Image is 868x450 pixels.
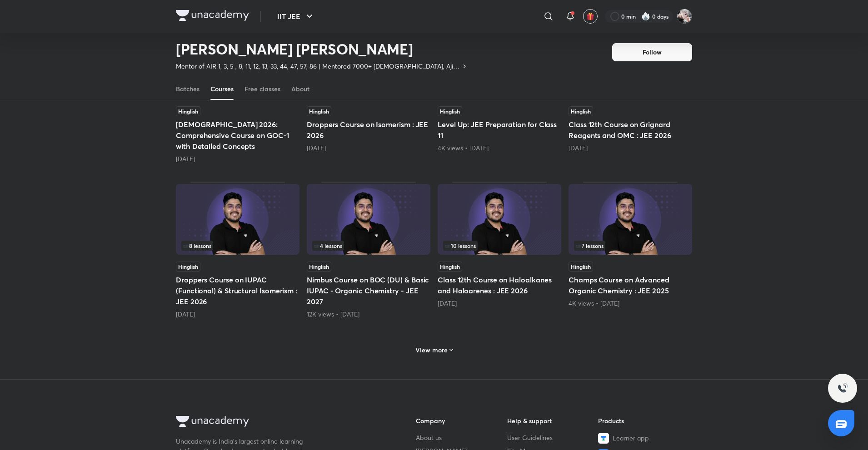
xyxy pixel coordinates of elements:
[576,243,604,248] span: 7 lessons
[176,182,299,319] div: Droppers Course on IUPAC (Functional) & Structural Isomerism : JEE 2026
[314,243,342,248] span: 4 lessons
[445,243,476,248] span: 10 lessons
[569,143,692,153] div: 4 months ago
[176,10,249,21] img: Company Logo
[176,310,299,319] div: 4 months ago
[176,62,461,71] p: Mentor of AIR 1, 3, 5 , 8, 11, 12, 13, 33, 44, 47, 57, 86 | Mentored 7000+ [DEMOGRAPHIC_DATA], Aj...
[244,78,280,100] a: Free classes
[307,106,331,116] span: Hinglish
[438,182,561,319] div: Class 12th Course on Haloalkanes and Haloarenes : JEE 2026
[438,106,462,116] span: Hinglish
[569,106,593,116] span: Hinglish
[176,106,200,116] span: Hinglish
[569,274,692,296] h5: Champs Course on Advanced Organic Chemistry : JEE 2025
[176,416,387,429] a: Company Logo
[574,241,687,251] div: infosection
[312,241,425,251] div: left
[574,241,687,251] div: infocontainer
[210,78,234,100] a: Courses
[183,243,211,248] span: 8 lessons
[176,78,200,100] a: Batches
[210,84,234,94] div: Courses
[574,241,687,251] div: left
[643,48,662,57] span: Follow
[312,241,425,251] div: infosection
[307,262,331,272] span: Hinglish
[612,43,692,61] button: Follow
[583,9,598,24] button: avatar
[641,12,650,21] img: streak
[443,241,556,251] div: infosection
[438,143,561,153] div: 4K views • 3 months ago
[272,7,320,25] button: IIT JEE
[307,182,430,319] div: Nimbus Course on BOC (DU) & Basic IUPAC - Organic Chemistry - JEE 2027
[443,241,556,251] div: infocontainer
[598,416,689,425] h6: Products
[176,262,200,272] span: Hinglish
[307,274,430,307] h5: Nimbus Course on BOC (DU) & Basic IUPAC - Organic Chemistry - JEE 2027
[569,119,692,141] h5: Class 12th Course on Grignard Reagents and OMC : JEE 2026
[181,241,294,251] div: infosection
[307,310,430,319] div: 12K views • 4 months ago
[438,274,561,296] h5: Class 12th Course on Haloalkanes and Haloarenes : JEE 2026
[438,119,561,141] h5: Level Up: JEE Preparation for Class 11
[176,10,249,23] a: Company Logo
[438,299,561,308] div: 4 months ago
[244,84,280,94] div: Free classes
[307,143,430,153] div: 3 months ago
[569,182,692,319] div: Champs Course on Advanced Organic Chemistry : JEE 2025
[291,78,309,100] a: About
[507,416,599,425] h6: Help & support
[416,416,507,425] h6: Company
[176,274,299,307] h5: Droppers Course on IUPAC (Functional) & Structural Isomerism : JEE 2026
[181,241,294,251] div: left
[176,154,299,163] div: 3 months ago
[837,383,848,394] img: ttu
[569,184,692,255] img: Thumbnail
[176,416,249,427] img: Company Logo
[613,433,649,443] span: Learner app
[416,433,507,442] a: About us
[677,9,692,24] img: Navin Raj
[569,299,692,308] div: 4K views • 4 months ago
[291,84,309,94] div: About
[307,119,430,141] h5: Droppers Course on Isomerism : JEE 2026
[443,241,556,251] div: left
[176,119,299,152] h5: [DEMOGRAPHIC_DATA] 2026: Comprehensive Course on GOC-1 with Detailed Concepts
[507,433,599,442] a: User Guidelines
[598,433,689,444] a: Learner app
[586,12,594,20] img: avatar
[312,241,425,251] div: infocontainer
[438,184,561,255] img: Thumbnail
[569,262,593,272] span: Hinglish
[307,184,430,255] img: Thumbnail
[415,346,448,355] h6: View more
[176,84,200,94] div: Batches
[438,262,462,272] span: Hinglish
[176,184,299,255] img: Thumbnail
[598,433,609,444] img: Learner app
[176,40,468,58] h2: [PERSON_NAME] [PERSON_NAME]
[181,241,294,251] div: infocontainer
